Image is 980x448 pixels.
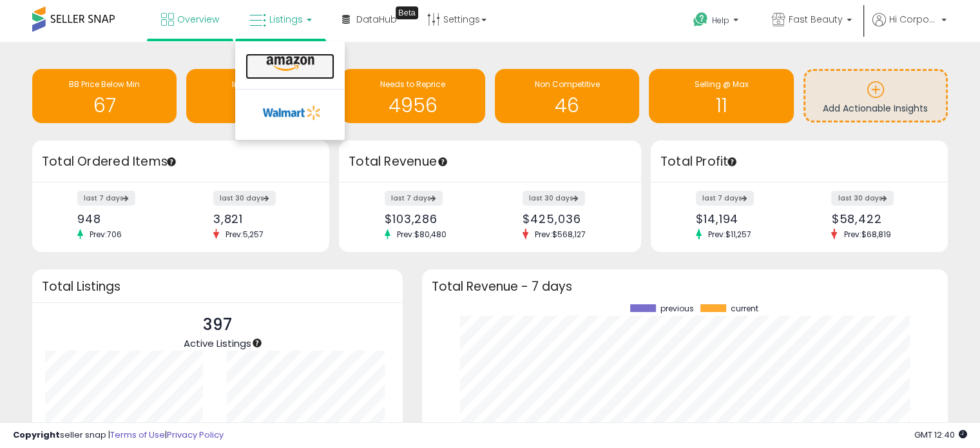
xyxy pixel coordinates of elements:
[77,191,135,206] label: last 7 days
[789,13,843,26] span: Fast Beauty
[660,304,694,313] span: previous
[726,156,738,168] div: Tooltip anchor
[219,229,270,240] span: Prev: 5,257
[528,229,592,240] span: Prev: $568,127
[356,13,397,26] span: DataHub
[83,229,128,240] span: Prev: 706
[42,282,393,291] h3: Total Listings
[349,153,631,171] h3: Total Revenue
[501,95,633,116] h1: 46
[693,12,709,28] i: Get Help
[177,13,219,26] span: Overview
[823,102,928,115] span: Add Actionable Insights
[269,13,303,26] span: Listings
[166,156,177,168] div: Tooltip anchor
[110,429,165,441] a: Terms of Use
[77,212,171,226] div: 948
[341,69,485,123] a: Needs to Reprice 4956
[42,153,320,171] h3: Total Ordered Items
[660,153,938,171] h3: Total Profit
[347,95,479,116] h1: 4956
[39,95,170,116] h1: 67
[69,79,140,90] span: BB Price Below Min
[696,212,789,226] div: $14,194
[251,337,263,349] div: Tooltip anchor
[380,79,445,90] span: Needs to Reprice
[523,191,585,206] label: last 30 days
[186,69,331,123] a: Inventory Age 61
[437,156,448,168] div: Tooltip anchor
[385,191,443,206] label: last 7 days
[649,69,793,123] a: Selling @ Max 11
[13,429,224,442] div: seller snap | |
[914,429,967,441] span: 2025-10-10 12:40 GMT
[696,191,754,206] label: last 7 days
[32,69,177,123] a: BB Price Below Min 67
[385,212,481,226] div: $103,286
[831,212,925,226] div: $58,422
[495,69,639,123] a: Non Competitive 46
[702,229,758,240] span: Prev: $11,257
[731,304,758,313] span: current
[889,13,937,26] span: Hi Corporate
[213,212,307,226] div: 3,821
[712,15,729,26] span: Help
[523,212,619,226] div: $425,036
[193,95,324,116] h1: 61
[213,191,276,206] label: last 30 days
[390,229,453,240] span: Prev: $80,480
[694,79,748,90] span: Selling @ Max
[655,95,787,116] h1: 11
[837,229,897,240] span: Prev: $68,819
[167,429,224,441] a: Privacy Policy
[872,13,946,42] a: Hi Corporate
[432,282,938,291] h3: Total Revenue - 7 days
[831,191,894,206] label: last 30 days
[683,2,751,42] a: Help
[184,336,251,350] span: Active Listings
[232,79,285,90] span: Inventory Age
[184,313,251,337] p: 397
[805,71,946,121] a: Add Actionable Insights
[535,79,600,90] span: Non Competitive
[13,429,60,441] strong: Copyright
[396,6,418,19] div: Tooltip anchor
